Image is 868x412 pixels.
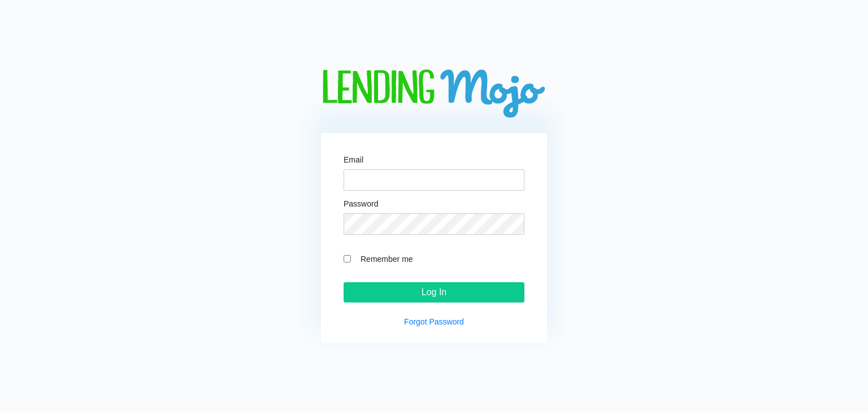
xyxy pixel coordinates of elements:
[344,282,524,303] input: Log In
[321,69,547,120] img: logo-big.png
[355,252,524,265] label: Remember me
[404,317,464,326] a: Forgot Password
[344,156,363,164] label: Email
[344,200,378,208] label: Password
